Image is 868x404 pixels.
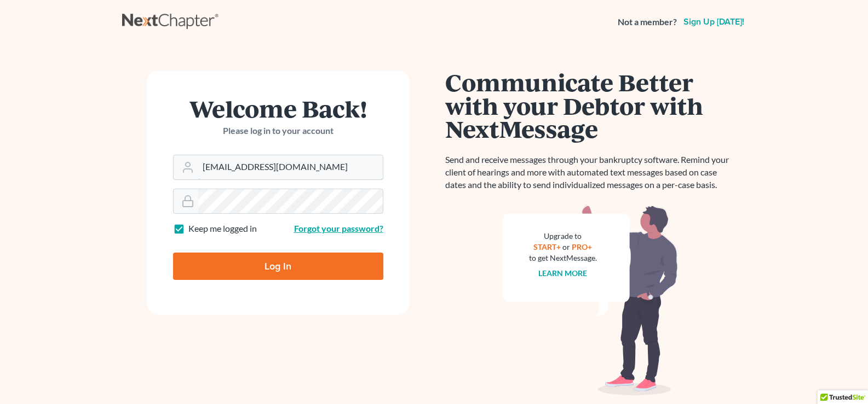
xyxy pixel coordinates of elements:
[173,97,383,120] h1: Welcome Back!
[188,223,257,235] label: Keep me logged in
[445,71,735,140] h1: Communicate Better with your Debtor with NextMessage
[503,204,678,396] img: nextmessage_bg-59042aed3d76b12b5cd301f8e5b87938c9018125f34e5fa2b7a6b67550977c72.svg
[529,231,597,242] div: Upgrade to
[294,223,383,233] a: Forgot your password?
[173,253,383,280] input: Log In
[562,242,570,251] span: or
[618,16,677,28] strong: Not a member?
[681,17,746,26] a: Sign up [DATE]!
[445,154,735,191] p: Send and receive messages through your bankruptcy software. Remind your client of hearings and mo...
[529,253,597,264] div: to get NextMessage.
[198,155,383,179] input: Email Address
[572,242,592,251] a: PRO+
[538,268,587,278] a: Learn more
[533,242,561,251] a: START+
[173,125,383,137] p: Please log in to your account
